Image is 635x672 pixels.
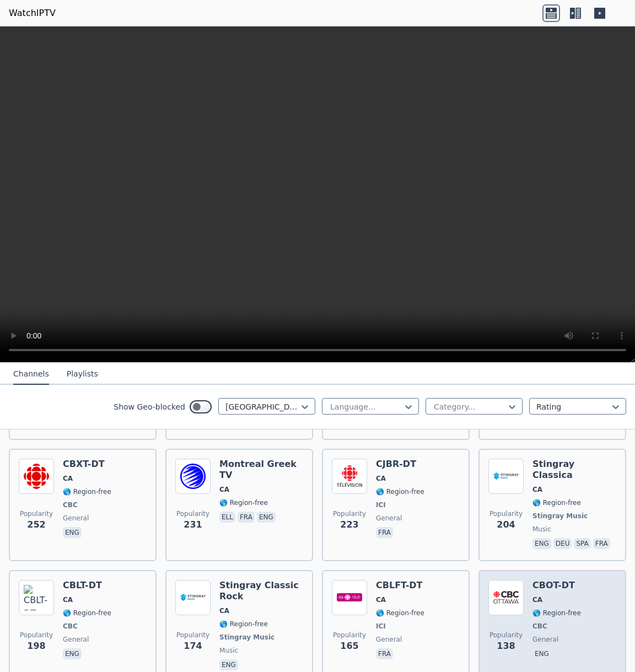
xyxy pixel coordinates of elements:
[184,518,202,531] span: 231
[63,635,89,644] span: general
[532,609,581,617] span: 🌎 Region-free
[376,595,386,604] span: CA
[489,631,523,639] span: Popularity
[332,459,367,494] img: CJBR-DT
[532,580,581,591] h6: CBOT-DT
[532,622,547,631] span: CBC
[219,606,229,615] span: CA
[27,639,45,653] span: 198
[532,595,542,604] span: CA
[376,648,393,659] p: fra
[63,474,73,483] span: CA
[20,509,53,518] span: Popularity
[532,459,616,481] h6: Stingray Classica
[593,538,610,549] p: fra
[219,620,268,628] span: 🌎 Region-free
[63,609,111,617] span: 🌎 Region-free
[219,498,268,507] span: 🌎 Region-free
[488,459,524,494] img: Stingray Classica
[27,518,45,531] span: 252
[376,487,424,496] span: 🌎 Region-free
[376,580,424,591] h6: CBLFT-DT
[376,527,393,538] p: fra
[67,364,98,385] button: Playlists
[553,538,572,549] p: deu
[376,622,386,631] span: ICI
[574,538,590,549] p: spa
[532,512,588,520] span: Stingray Music
[184,639,202,653] span: 174
[176,631,209,639] span: Popularity
[63,580,111,591] h6: CBLT-DT
[63,487,111,496] span: 🌎 Region-free
[332,580,367,615] img: CBLFT-DT
[219,659,238,670] p: eng
[488,580,524,615] img: CBOT-DT
[114,401,185,412] label: Show Geo-blocked
[63,527,82,538] p: eng
[63,501,78,509] span: CBC
[489,509,523,518] span: Popularity
[333,509,366,518] span: Popularity
[340,639,358,653] span: 165
[175,580,211,615] img: Stingray Classic Rock
[219,633,275,642] span: Stingray Music
[9,7,56,20] a: WatchIPTV
[219,485,229,494] span: CA
[497,639,515,653] span: 138
[532,635,558,644] span: general
[376,609,424,617] span: 🌎 Region-free
[20,631,53,639] span: Popularity
[257,512,276,523] p: eng
[219,646,238,655] span: music
[63,459,111,470] h6: CBXT-DT
[13,364,49,385] button: Channels
[219,512,235,523] p: ell
[333,631,366,639] span: Popularity
[19,459,54,494] img: CBXT-DT
[219,459,303,481] h6: Montreal Greek TV
[532,538,551,549] p: eng
[340,518,358,531] span: 223
[376,635,402,644] span: general
[176,509,209,518] span: Popularity
[532,525,551,534] span: music
[63,648,82,659] p: eng
[238,512,255,523] p: fra
[376,501,386,509] span: ICI
[532,498,581,507] span: 🌎 Region-free
[376,514,402,523] span: general
[63,514,89,523] span: general
[376,459,424,470] h6: CJBR-DT
[532,648,551,659] p: eng
[376,474,386,483] span: CA
[219,580,303,602] h6: Stingray Classic Rock
[19,580,54,615] img: CBLT-DT
[63,595,73,604] span: CA
[63,622,78,631] span: CBC
[532,485,542,494] span: CA
[497,518,515,531] span: 204
[175,459,211,494] img: Montreal Greek TV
